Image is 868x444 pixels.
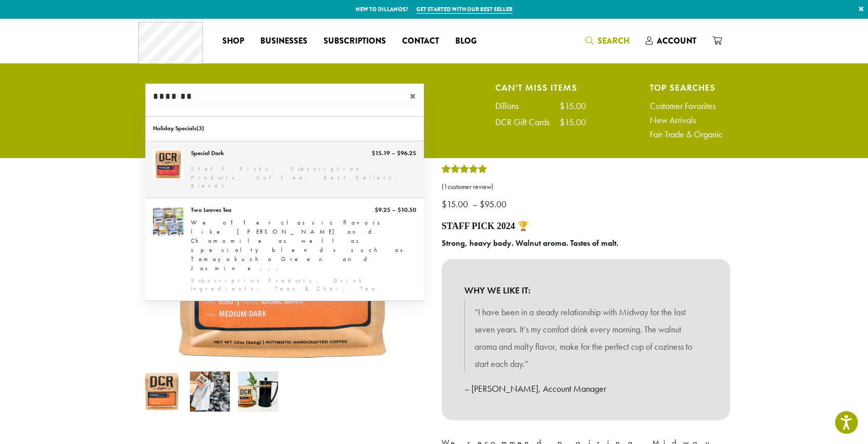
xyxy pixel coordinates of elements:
[480,198,509,210] bdi: 95.00
[444,182,448,191] span: 1
[560,101,586,110] div: $15.00
[142,372,182,412] img: Midway
[442,163,487,178] div: Rated 5.00 out of 5
[442,238,618,248] b: Strong, heavy body. Walnut aroma. Tastes of malt.
[402,35,439,48] span: Contact
[464,282,707,299] b: WHY WE LIKE IT:
[650,84,723,91] h4: Top Searches
[410,90,424,102] span: ×
[480,198,485,210] span: $
[222,35,244,48] span: Shop
[475,304,697,372] p: “I have been in a steady relationship with Midway for the last seven years. It’s my comfort drink...
[650,101,723,110] a: Customer Favorites
[442,198,447,210] span: $
[598,35,629,47] span: Search
[577,32,638,49] a: Search
[442,198,470,210] bdi: 15.00
[190,372,230,412] img: Midway - Image 2
[442,221,730,232] h4: STAFF PICK 2024 🏆
[464,380,707,397] p: – [PERSON_NAME], Account Manager
[214,33,252,49] a: Shop
[324,35,386,48] span: Subscriptions
[657,35,696,47] span: Account
[455,35,477,48] span: Blog
[442,182,730,192] a: (1customer review)
[472,198,478,210] span: –
[495,118,560,127] div: DCR Gift Cards
[495,101,529,110] div: Dillons
[560,118,586,127] div: $15.00
[442,130,730,159] h1: Midway
[650,130,723,139] a: Fair Trade & Organic
[416,5,512,14] a: Get started with our best seller
[238,372,278,412] img: Midway - Image 3
[650,116,723,125] a: New Arrivals
[260,35,307,48] span: Businesses
[495,84,586,91] h4: Can't Miss Items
